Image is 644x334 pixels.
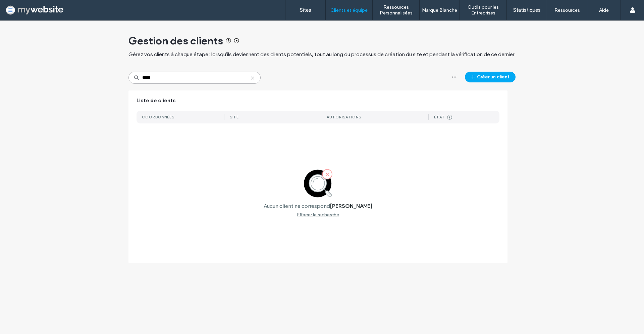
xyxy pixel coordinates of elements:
label: Statistiques [513,7,541,13]
div: COORDONNÉES [142,115,174,119]
span: Gérez vos clients à chaque étape : lorsqu'ils deviennent des clients potentiels, tout au long du ... [128,51,516,58]
label: [PERSON_NAME] [330,203,372,209]
span: Gestion des clients [128,34,223,47]
label: Sites [300,7,311,13]
div: Autorisations [327,115,361,119]
span: Aiuto [15,5,31,11]
label: Ressources [554,7,580,13]
span: Liste de clients [137,97,176,104]
label: Marque Blanche [422,7,457,13]
button: Créer un client [465,72,516,82]
div: Effacer la recherche [297,212,339,218]
label: Ressources Personnalisées [373,4,419,16]
label: Aide [599,7,609,13]
div: Site [230,115,239,119]
div: État [434,115,445,119]
label: Aucun client ne correspond [264,203,330,209]
label: Outils pour les Entreprises [460,4,506,16]
label: Clients et équipe [330,7,368,13]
